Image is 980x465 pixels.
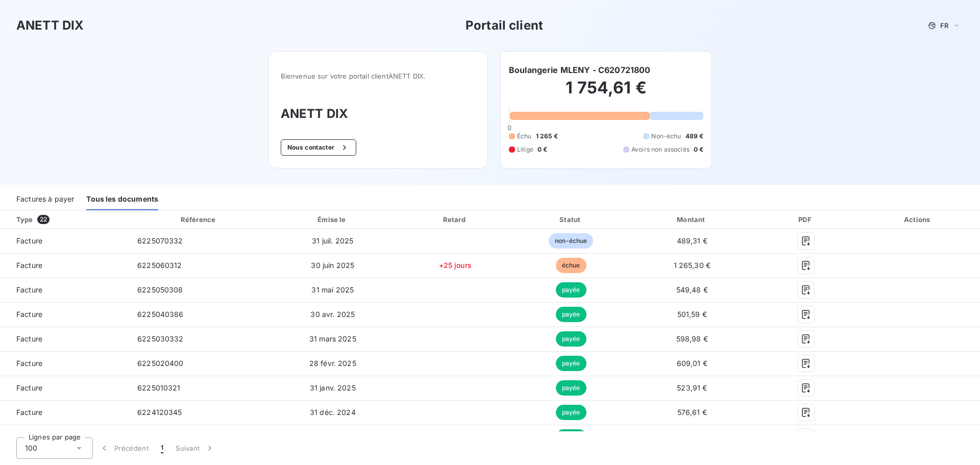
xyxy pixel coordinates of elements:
[556,331,586,347] span: payée
[312,236,353,245] span: 31 juil. 2025
[86,189,158,210] div: Tous les documents
[37,215,50,224] span: 22
[556,429,586,445] span: payée
[465,16,543,35] h3: Portail client
[169,437,221,459] button: Suivant
[556,307,586,322] span: payée
[674,261,711,270] span: 1 265,30 €
[685,132,704,141] span: 489 €
[940,21,948,30] span: FR
[556,356,586,371] span: payée
[536,132,558,141] span: 1 265 €
[676,285,708,294] span: 549,48 €
[25,443,37,453] span: 100
[137,334,184,343] span: 6225030332
[517,145,533,154] span: Litige
[8,285,121,295] span: Facture
[677,383,707,392] span: 523,91 €
[155,437,169,459] button: 1
[537,145,547,154] span: 0 €
[8,407,121,418] span: Facture
[311,285,354,294] span: 31 mai 2025
[137,408,182,417] span: 6224120345
[137,383,181,392] span: 6225010321
[309,334,356,343] span: 31 mars 2025
[271,214,395,225] div: Émise le
[281,105,475,123] h3: ANETT DIX
[137,285,183,294] span: 6225050308
[517,132,532,141] span: Échu
[516,214,626,225] div: Statut
[16,189,74,210] div: Factures à payer
[281,139,356,156] button: Nous contacter
[8,236,121,246] span: Facture
[758,214,854,225] div: PDF
[8,358,121,369] span: Facture
[677,236,707,245] span: 489,31 €
[677,359,707,368] span: 609,01 €
[137,261,182,270] span: 6225060312
[311,261,354,270] span: 30 juin 2025
[310,383,356,392] span: 31 janv. 2025
[509,78,703,108] h2: 1 754,61 €
[309,359,356,368] span: 28 févr. 2025
[651,132,681,141] span: Non-échu
[281,72,475,80] span: Bienvenue sur votre portail client ANETT DIX .
[630,214,754,225] div: Montant
[137,310,184,319] span: 6225040386
[556,380,586,396] span: payée
[93,437,155,459] button: Précédent
[310,408,356,417] span: 31 déc. 2024
[694,145,703,154] span: 0 €
[137,236,183,245] span: 6225070332
[8,309,121,320] span: Facture
[631,145,690,154] span: Avoirs non associés
[509,64,651,76] h6: Boulangerie MLENY - C620721800
[8,334,121,344] span: Facture
[439,261,472,270] span: +25 jours
[161,443,163,453] span: 1
[10,214,127,225] div: Type
[137,359,184,368] span: 6225020400
[556,258,586,273] span: échue
[676,334,708,343] span: 598,98 €
[181,215,215,224] div: Référence
[310,310,355,319] span: 30 avr. 2025
[556,405,586,420] span: payée
[16,16,84,35] h3: ANETT DIX
[8,383,121,393] span: Facture
[507,124,511,132] span: 0
[677,310,707,319] span: 501,59 €
[858,214,978,225] div: Actions
[8,260,121,271] span: Facture
[549,233,593,249] span: non-échue
[556,282,586,298] span: payée
[399,214,512,225] div: Retard
[677,408,707,417] span: 576,61 €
